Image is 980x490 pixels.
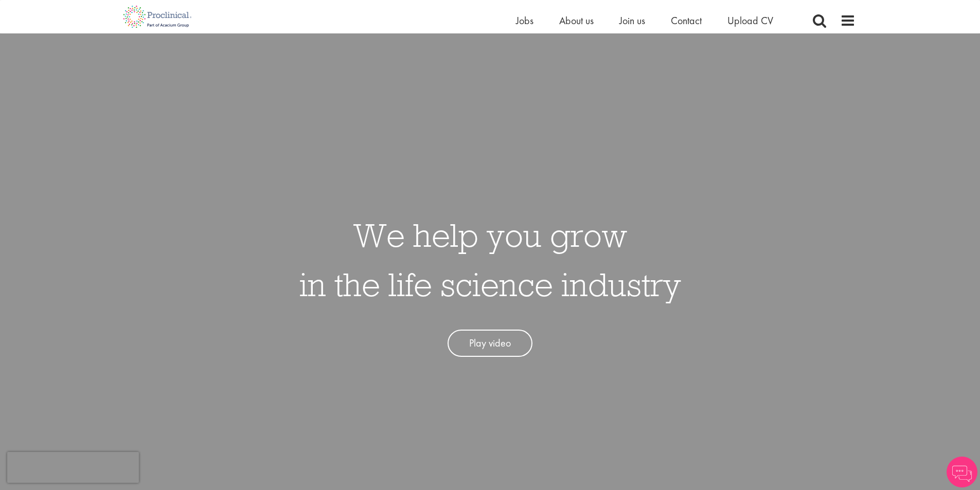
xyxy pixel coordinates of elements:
a: About us [559,14,594,27]
a: Contact [671,14,702,27]
a: Jobs [516,14,533,27]
a: Upload CV [727,14,773,27]
a: Play video [448,330,532,357]
h1: We help you grow in the life science industry [299,210,681,309]
img: Chatbot [947,457,977,487]
a: Join us [619,14,645,27]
